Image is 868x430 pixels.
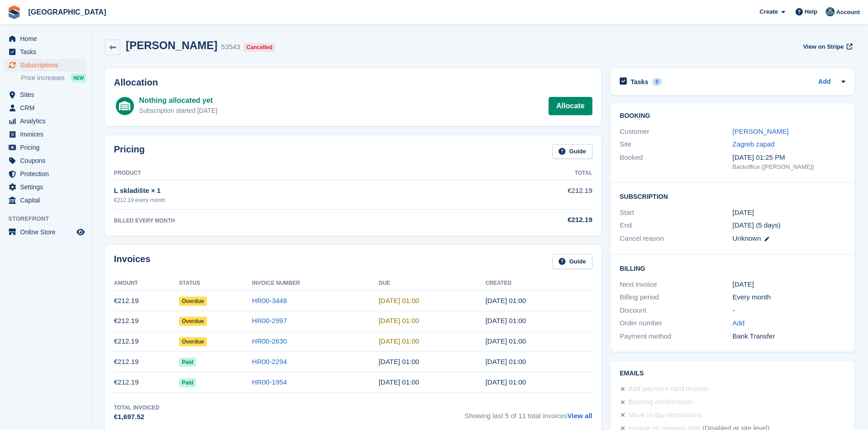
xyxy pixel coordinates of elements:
a: menu [5,32,86,45]
div: Bank Transfer [733,331,845,342]
a: menu [5,154,86,167]
time: 2025-03-31 23:00:00 UTC [379,378,419,386]
a: View all [567,412,592,420]
time: 2025-06-30 23:00:37 UTC [485,317,526,324]
span: Capital [20,194,75,207]
div: Booked [620,152,732,172]
div: €212.19 [455,215,593,225]
div: Nothing allocated yet [139,95,217,106]
div: Customer [620,126,732,137]
div: €1,697.52 [114,412,159,422]
span: Overdue [179,317,207,326]
th: Amount [114,276,179,291]
h2: [PERSON_NAME] [126,39,217,51]
a: View on Stripe [799,39,854,54]
th: Created [485,276,592,291]
span: Pricing [20,141,75,154]
div: Move in day instructions [628,410,702,421]
time: 2025-04-30 23:00:41 UTC [485,358,526,365]
span: Online Store [20,226,75,238]
a: Add [818,77,831,87]
a: menu [5,46,86,58]
div: 0 [652,78,663,86]
a: menu [5,181,86,193]
h2: Allocation [114,77,592,88]
div: [DATE] [733,279,845,290]
div: Next invoice [620,279,732,290]
span: Coupons [20,154,75,167]
a: menu [5,226,86,238]
a: HR00-2997 [252,317,287,324]
div: Cancelled [244,43,275,52]
span: Sites [20,88,75,101]
span: Subscriptions [20,59,75,71]
a: Price increases NEW [21,73,86,83]
div: Backoffice ([PERSON_NAME]) [733,162,845,172]
a: HR00-2630 [252,337,287,345]
td: €212.19 [114,331,179,352]
time: 2025-05-30 23:00:31 UTC [485,337,526,345]
span: Paid [179,378,196,387]
span: Overdue [179,337,207,346]
time: 2025-05-01 23:00:00 UTC [379,358,419,365]
div: Every month [733,292,845,303]
a: menu [5,88,86,101]
a: Guide [552,144,592,159]
span: Tasks [20,46,75,58]
td: €212.19 [114,352,179,372]
time: 2025-07-01 23:00:00 UTC [379,317,419,324]
a: menu [5,141,86,154]
span: Help [805,7,817,16]
td: €212.19 [114,311,179,331]
a: Allocate [549,97,592,115]
a: [PERSON_NAME] [733,127,789,135]
div: Total Invoiced [114,404,159,412]
div: Payment method [620,331,732,342]
a: [GEOGRAPHIC_DATA] [25,5,110,20]
a: menu [5,101,86,114]
h2: Pricing [114,144,145,159]
a: menu [5,59,86,71]
span: Storefront [8,214,91,223]
span: Protection [20,167,75,180]
time: 2025-05-31 23:00:00 UTC [379,337,419,345]
div: Billing period [620,292,732,303]
a: menu [5,167,86,180]
h2: Emails [620,370,845,377]
div: L skladište × 1 [114,186,455,196]
div: Discount [620,305,732,316]
span: Paid [179,358,196,367]
div: Cancel reason [620,233,732,244]
time: 2024-09-30 23:00:00 UTC [733,207,754,218]
h2: Invoices [114,254,150,269]
th: Due [379,276,486,291]
a: menu [5,194,86,207]
div: - [733,305,845,316]
div: NEW [71,73,86,82]
th: Invoice Number [252,276,379,291]
div: Add payment card request [628,384,709,395]
td: €212.19 [114,291,179,311]
div: Booking confirmation [628,397,692,408]
span: View on Stripe [803,42,843,51]
span: Account [836,8,860,17]
span: CRM [20,101,75,114]
div: [DATE] 01:25 PM [733,152,845,163]
span: Home [20,32,75,45]
td: €212.19 [114,372,179,393]
span: Price increases [21,74,65,82]
a: HR00-3448 [252,297,287,304]
img: Željko Gobac [826,7,835,16]
a: menu [5,115,86,127]
a: Preview store [75,227,86,238]
div: 53543 [221,42,240,52]
span: Overdue [179,297,207,306]
span: Unknown [733,234,761,242]
a: HR00-2294 [252,358,287,365]
div: Start [620,207,732,218]
div: Site [620,139,732,150]
span: [DATE] (5 days) [733,221,781,229]
td: €212.19 [455,181,593,209]
div: End [620,220,732,231]
h2: Billing [620,263,845,273]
